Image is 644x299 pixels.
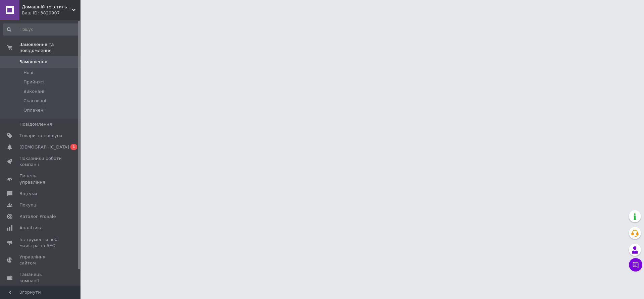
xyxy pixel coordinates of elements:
[23,79,44,85] span: Прийняті
[19,202,38,208] span: Покупці
[19,133,62,139] span: Товари та послуги
[19,214,56,220] span: Каталог ProSale
[23,70,33,76] span: Нові
[19,144,69,150] span: [DEMOGRAPHIC_DATA]
[23,98,46,104] span: Скасовані
[19,191,37,197] span: Відгуки
[19,272,62,284] span: Гаманець компанії
[23,107,45,113] span: Оплачені
[23,88,44,95] span: Виконані
[19,121,52,127] span: Повідомлення
[3,23,79,36] input: Пошук
[19,156,62,168] span: Показники роботи компанії
[70,144,77,150] span: 1
[19,237,62,249] span: Інструменти веб-майстра та SEO
[22,10,80,16] div: Ваш ID: 3829907
[19,225,43,231] span: Аналітика
[22,4,72,10] span: Домашній текстиль UA
[19,59,47,65] span: Замовлення
[629,258,642,272] button: Чат з покупцем
[19,173,62,185] span: Панель управління
[19,42,80,54] span: Замовлення та повідомлення
[19,254,62,266] span: Управління сайтом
